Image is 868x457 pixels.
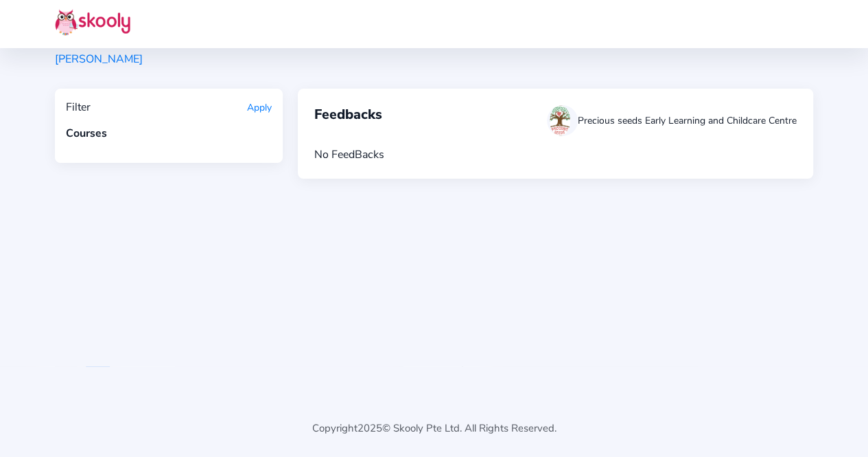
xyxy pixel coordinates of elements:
div: Filter [66,100,91,115]
span: 2025 [357,421,382,435]
button: Apply [247,101,272,114]
div: [PERSON_NAME] [55,52,143,67]
span: Feedbacks [314,105,382,136]
img: 20210718105934373433842657447720Cj2Zk63JSFPmzEDvho.png [550,105,570,136]
div: No FeedBacks [314,147,797,162]
img: Skooly [55,9,130,36]
div: Copyright © Skooly Pte Ltd. All Rights Reserved. [55,366,813,457]
div: Courses [66,126,272,141]
div: Precious seeds Early Learning and Childcare Centre [578,114,797,127]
